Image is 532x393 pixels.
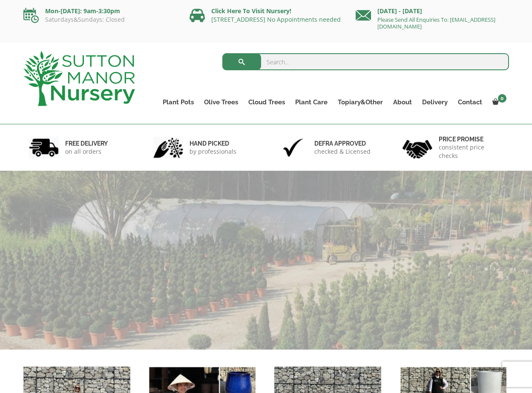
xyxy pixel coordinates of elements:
[278,137,308,158] img: 3.jpg
[23,6,177,16] p: Mon-[DATE]: 9am-3:30pm
[453,96,487,108] a: Contact
[29,137,59,158] img: 1.jpg
[314,147,371,156] p: checked & Licensed
[356,6,509,16] p: [DATE] - [DATE]
[403,135,432,161] img: 4.jpg
[377,16,495,30] a: Please Send All Enquiries To: [EMAIL_ADDRESS][DOMAIN_NAME]
[222,53,509,70] input: Search...
[199,96,243,108] a: Olive Trees
[290,96,333,108] a: Plant Care
[439,135,503,143] h6: Price promise
[65,147,108,156] p: on all orders
[65,140,108,147] h6: FREE DELIVERY
[153,137,183,158] img: 2.jpg
[417,96,453,108] a: Delivery
[23,51,135,106] img: logo
[333,96,388,108] a: Topiary&Other
[211,15,341,23] a: [STREET_ADDRESS] No Appointments needed
[23,16,177,23] p: Saturdays&Sundays: Closed
[190,147,236,156] p: by professionals
[314,140,371,147] h6: Defra approved
[158,96,199,108] a: Plant Pots
[498,94,506,103] span: 0
[243,96,290,108] a: Cloud Trees
[439,143,503,160] p: consistent price checks
[388,96,417,108] a: About
[211,7,291,15] a: Click Here To Visit Nursery!
[190,140,236,147] h6: hand picked
[487,96,509,108] a: 0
